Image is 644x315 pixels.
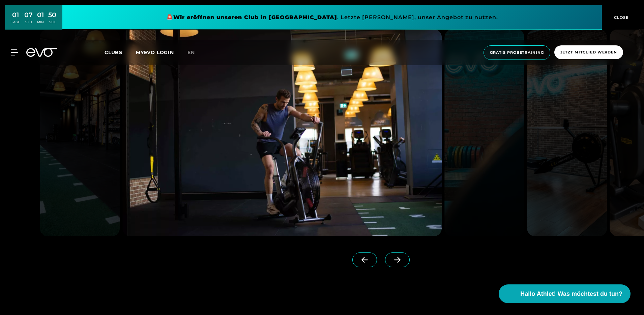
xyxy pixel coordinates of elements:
div: MIN [37,20,44,25]
div: TAGE [11,20,20,25]
span: en [187,49,195,55]
a: en [187,49,203,56]
span: Gratis Probetraining [490,50,544,55]
div: STD [24,20,33,25]
span: Jetzt Mitglied werden [560,49,617,55]
span: Hallo Athlet! Was möchtest du tun? [520,289,622,299]
div: 50 [48,10,56,20]
div: 07 [24,10,33,20]
div: : [34,11,35,29]
img: evofitness [122,29,442,236]
button: Hallo Athlet! Was möchtest du tun? [499,284,631,303]
button: CLOSE [602,5,639,30]
span: CLOSE [612,14,629,21]
a: Clubs [105,49,136,55]
img: evofitness [444,29,524,236]
img: evofitness [40,29,120,236]
div: : [46,11,47,29]
a: MYEVO LOGIN [136,49,174,55]
img: evofitness [527,29,607,236]
div: 01 [37,10,44,20]
div: 01 [11,10,20,20]
a: Jetzt Mitglied werden [552,45,625,60]
div: : [22,11,23,29]
span: Clubs [105,49,122,55]
a: Gratis Probetraining [481,45,552,60]
div: SEK [48,20,56,25]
